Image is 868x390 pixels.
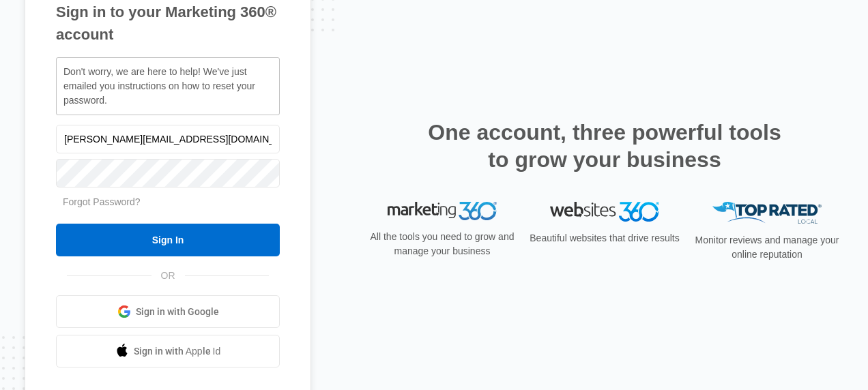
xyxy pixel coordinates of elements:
a: Forgot Password? [63,196,141,207]
p: Beautiful websites that drive results [528,231,681,245]
p: Monitor reviews and manage your online reputation [691,233,843,262]
p: All the tools you need to grow and manage your business [366,230,519,258]
a: Sign in with Google [56,295,280,328]
img: Websites 360 [550,202,659,222]
h2: One account, three powerful tools to grow your business [424,119,785,173]
span: Sign in with Apple Id [134,344,221,359]
h1: Sign in to your Marketing 360® account [56,1,280,46]
img: Top Rated Local [712,202,822,224]
span: OR [151,269,185,283]
a: Sign in with Apple Id [56,335,280,367]
input: Sign In [56,224,280,256]
span: Don't worry, we are here to help! We've just emailed you instructions on how to reset your password. [63,66,255,106]
img: Marketing 360 [388,202,497,221]
input: Email [56,125,280,153]
span: Sign in with Google [136,305,219,319]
